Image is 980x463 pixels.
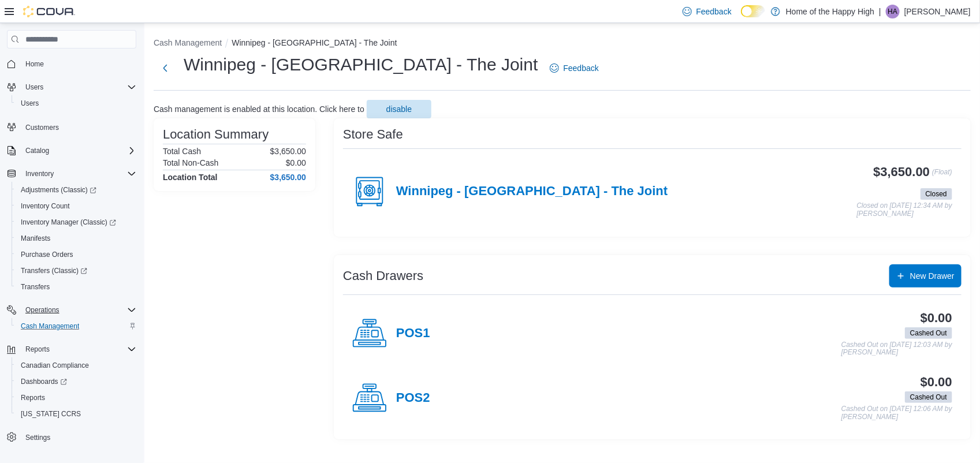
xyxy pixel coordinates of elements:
[16,407,85,421] a: [US_STATE] CCRS
[163,128,269,141] h3: Location Summary
[16,264,92,278] a: Transfers (Classic)
[25,123,59,132] span: Customers
[16,199,136,213] span: Inventory Count
[16,231,55,245] a: Manifests
[12,182,141,198] a: Adjustments (Classic)
[21,80,136,94] span: Users
[16,96,136,110] span: Users
[7,51,136,463] nav: Complex example
[889,264,962,287] button: New Drawer
[21,303,64,317] button: Operations
[21,218,116,227] span: Inventory Manager (Classic)
[154,38,222,47] button: Cash Management
[16,183,136,197] span: Adjustments (Classic)
[12,406,141,422] button: [US_STATE] CCRS
[16,280,54,294] a: Transfers
[12,230,141,247] button: Manifests
[16,96,43,110] a: Users
[21,377,67,386] span: Dashboards
[270,147,306,156] p: $3,650.00
[154,37,971,51] nav: An example of EuiBreadcrumbs
[21,185,96,195] span: Adjustments (Classic)
[21,120,136,134] span: Customers
[25,146,49,155] span: Catalog
[21,266,87,275] span: Transfers (Classic)
[2,118,141,135] button: Customers
[2,166,141,182] button: Inventory
[16,375,136,389] span: Dashboards
[21,342,54,356] button: Reports
[696,6,732,17] span: Feedback
[21,393,45,402] span: Reports
[921,311,952,325] h3: $0.00
[874,165,930,179] h3: $3,650.00
[741,5,765,17] input: Dark Mode
[564,62,599,74] span: Feedback
[25,83,43,92] span: Users
[343,269,423,283] h3: Cash Drawers
[904,5,971,18] p: [PERSON_NAME]
[21,430,136,445] span: Settings
[21,431,55,445] a: Settings
[16,375,72,389] a: Dashboards
[21,303,136,317] span: Operations
[2,143,141,159] button: Catalog
[21,282,50,292] span: Transfers
[16,248,136,262] span: Purchase Orders
[12,318,141,334] button: Cash Management
[21,144,136,158] span: Catalog
[25,433,50,442] span: Settings
[16,264,136,278] span: Transfers (Classic)
[16,359,94,372] a: Canadian Compliance
[2,55,141,72] button: Home
[12,95,141,111] button: Users
[879,5,881,18] p: |
[21,99,39,108] span: Users
[921,188,952,200] span: Closed
[905,327,952,339] span: Cashed Out
[163,158,219,167] h6: Total Non-Cash
[910,328,947,338] span: Cashed Out
[232,38,397,47] button: Winnipeg - [GEOGRAPHIC_DATA] - The Joint
[16,199,74,213] a: Inventory Count
[12,198,141,214] button: Inventory Count
[16,231,136,245] span: Manifests
[786,5,874,18] p: Home of the Happy High
[910,270,955,282] span: New Drawer
[396,326,430,341] h4: POS1
[21,409,81,419] span: [US_STATE] CCRS
[163,147,201,156] h6: Total Cash
[16,319,136,333] span: Cash Management
[21,322,79,331] span: Cash Management
[21,121,64,135] a: Customers
[396,184,668,199] h4: Winnipeg - [GEOGRAPHIC_DATA] - The Joint
[163,173,218,182] h4: Location Total
[886,5,900,18] div: Hussain Abbas
[21,57,136,71] span: Home
[184,53,538,76] h1: Winnipeg - [GEOGRAPHIC_DATA] - The Joint
[857,202,952,218] p: Closed on [DATE] 12:34 AM by [PERSON_NAME]
[741,17,741,18] span: Dark Mode
[154,57,177,80] button: Next
[286,158,306,167] p: $0.00
[2,79,141,95] button: Users
[21,167,136,181] span: Inventory
[2,302,141,318] button: Operations
[21,144,54,158] button: Catalog
[154,104,364,114] p: Cash management is enabled at this location. Click here to
[12,390,141,406] button: Reports
[16,359,136,372] span: Canadian Compliance
[343,128,403,141] h3: Store Safe
[16,280,136,294] span: Transfers
[910,392,947,402] span: Cashed Out
[396,391,430,406] h4: POS2
[16,407,136,421] span: Washington CCRS
[12,247,141,263] button: Purchase Orders
[2,429,141,446] button: Settings
[12,357,141,374] button: Canadian Compliance
[2,341,141,357] button: Reports
[21,80,48,94] button: Users
[16,215,136,229] span: Inventory Manager (Classic)
[25,169,54,178] span: Inventory
[905,391,952,403] span: Cashed Out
